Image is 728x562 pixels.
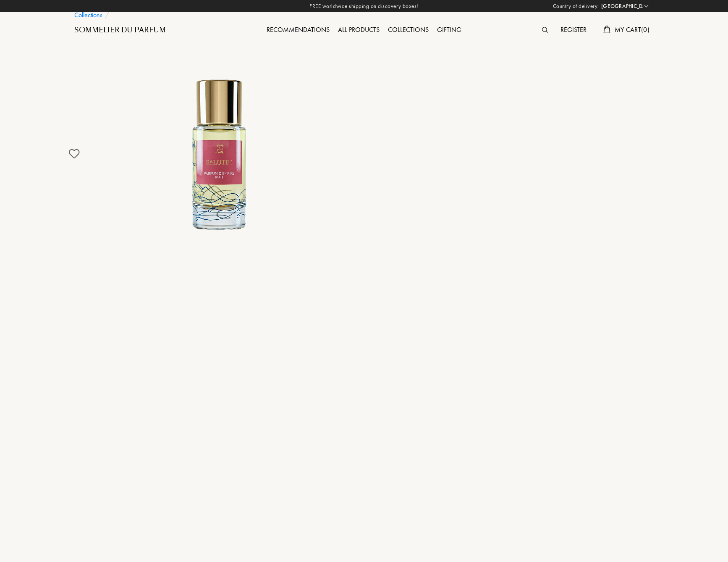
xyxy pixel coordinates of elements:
[334,25,384,36] div: All products
[615,25,649,34] span: My Cart ( 0 )
[262,25,334,34] a: Recommendations
[433,25,466,34] a: Gifting
[553,2,599,11] span: Country of delivery:
[433,25,466,36] div: Gifting
[334,25,384,34] a: All products
[542,27,548,33] img: search_icn.svg
[384,25,433,36] div: Collections
[603,26,610,33] img: cart.svg
[135,70,303,238] img: undefined undefined
[262,25,334,36] div: Recommendations
[556,25,591,34] a: Register
[74,25,166,35] a: Sommelier du Parfum
[384,25,433,34] a: Collections
[556,25,591,36] div: Register
[60,139,89,168] img: no_like_p.png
